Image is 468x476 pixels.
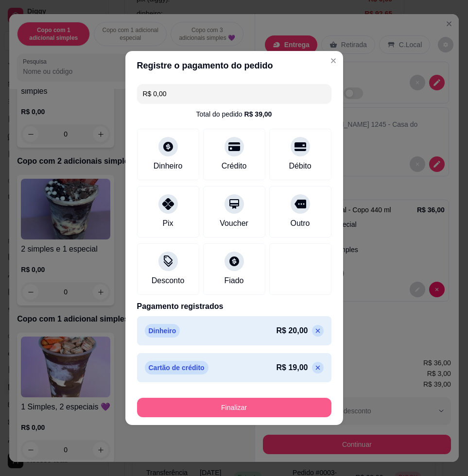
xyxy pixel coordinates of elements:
button: Finalizar [137,398,331,417]
div: Débito [289,160,311,172]
div: Crédito [222,160,247,172]
div: R$ 39,00 [244,109,272,119]
input: Ex.: hambúrguer de cordeiro [143,84,326,103]
p: R$ 20,00 [277,325,308,337]
p: R$ 19,00 [277,362,308,374]
div: Total do pedido [196,109,272,119]
div: Fiado [224,275,243,287]
header: Registre o pagamento do pedido [125,51,343,80]
div: Outro [290,218,310,229]
p: Cartão de crédito [145,361,208,374]
div: Pix [162,218,173,229]
div: Dinheiro [154,160,183,172]
button: Close [326,53,341,68]
p: Pagamento registrados [137,301,331,312]
div: Desconto [152,275,185,287]
p: Dinheiro [145,324,180,338]
div: Voucher [220,218,248,229]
